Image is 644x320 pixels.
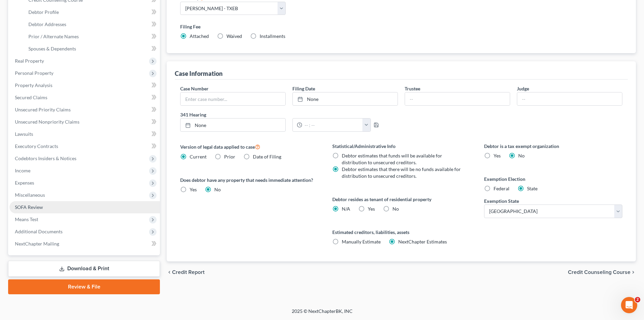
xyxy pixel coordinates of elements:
button: chevron_left Credit Report [167,270,205,275]
span: State [527,186,538,191]
span: Secured Claims [15,94,47,100]
a: Secured Claims [9,91,160,104]
span: Debtor Profile [28,9,59,15]
span: Date of Filing [253,154,281,159]
a: Property Analysis [9,79,160,91]
span: Prior / Alternate Names [28,34,79,39]
span: Expenses [15,180,34,186]
a: Spouses & Dependents [23,43,160,55]
span: Yes [190,187,197,192]
span: No [214,187,221,192]
a: Executory Contracts [9,140,160,152]
label: Filing Date [292,85,315,92]
input: -- [517,92,622,105]
label: Version of legal data applied to case [180,143,318,151]
span: Debtor estimates that funds will be available for distribution to unsecured creditors. [342,153,442,165]
a: None [293,92,398,105]
label: Exemption Election [484,175,622,183]
a: None [181,119,285,131]
span: Unsecured Priority Claims [15,107,71,112]
span: Manually Estimate [342,239,381,244]
a: Prior / Alternate Names [23,30,160,43]
span: Attached [190,33,209,39]
a: Review & File [8,279,160,294]
span: Yes [494,153,501,158]
a: Unsecured Nonpriority Claims [9,116,160,128]
span: Debtor Addresses [28,21,66,27]
a: Debtor Addresses [23,18,160,30]
span: SOFA Review [15,204,43,210]
span: N/A [342,206,350,212]
span: Debtor estimates that there will be no funds available for distribution to unsecured creditors. [342,166,461,179]
label: Exemption State [484,197,519,205]
span: Federal [494,186,509,191]
span: Spouses & Dependents [28,46,76,51]
span: Income [15,168,30,173]
a: SOFA Review [9,201,160,213]
label: Trustee [405,85,420,92]
input: -- [405,92,510,105]
span: No [392,206,399,212]
span: Current [190,154,207,159]
a: Debtor Profile [23,6,160,18]
span: Lawsuits [15,131,33,137]
span: Waived [226,33,242,39]
i: chevron_left [167,270,172,275]
i: chevron_right [630,270,636,275]
input: -- : -- [302,119,363,131]
span: NextChapter Estimates [398,239,447,244]
span: Means Test [15,216,38,222]
span: Executory Contracts [15,143,58,149]
span: Credit Report [172,270,205,275]
a: Download & Print [8,261,160,277]
span: Installments [260,33,285,39]
a: Lawsuits [9,128,160,140]
input: Enter case number... [181,92,285,105]
span: Additional Documents [15,229,63,234]
label: Estimated creditors, liabilities, assets [332,229,471,236]
span: No [518,153,525,158]
label: Debtor is a tax exempt organization [484,143,622,150]
a: NextChapter Mailing [9,238,160,250]
label: 341 Hearing [177,111,401,118]
span: Prior [224,154,235,159]
span: 2 [635,297,640,302]
span: Real Property [15,58,44,64]
span: Unsecured Nonpriority Claims [15,119,79,125]
label: Does debtor have any property that needs immediate attention? [180,176,318,184]
span: Personal Property [15,70,53,76]
span: NextChapter Mailing [15,241,59,247]
a: Unsecured Priority Claims [9,104,160,116]
span: Yes [368,206,375,212]
span: Miscellaneous [15,192,45,198]
label: Debtor resides as tenant of residential property [332,196,471,203]
span: Codebtors Insiders & Notices [15,155,76,161]
div: 2025 © NextChapterBK, INC [129,308,515,320]
label: Case Number [180,85,209,92]
label: Statistical/Administrative Info [332,143,471,150]
span: Property Analysis [15,82,52,88]
div: Case Information [175,69,222,78]
label: Filing Fee [180,23,622,30]
label: Judge [517,85,529,92]
span: Credit Counseling Course [568,270,630,275]
button: Credit Counseling Course chevron_right [568,270,636,275]
iframe: Intercom live chat [621,297,637,313]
